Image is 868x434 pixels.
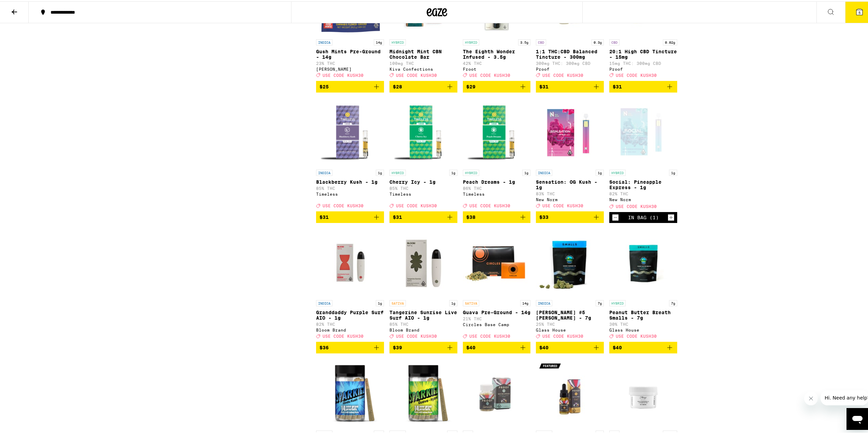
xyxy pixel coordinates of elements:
[389,38,406,44] p: HYBRID
[466,83,475,88] span: $29
[374,38,384,44] p: 14g
[463,210,531,222] button: Add to bag
[542,202,583,207] span: USE CODE KUSH30
[463,308,531,314] p: Guava Pre-Ground - 14g
[536,358,604,426] img: Proof - High Potency THC Tincture - 1000mg
[858,9,860,13] span: 5
[389,168,406,174] p: HYBRID
[389,210,457,222] button: Add to bag
[316,308,384,319] p: Granddaddy Purple Surf AIO - 1g
[463,321,531,325] div: Circles Base Camp
[616,203,657,207] span: USE CODE KUSH30
[542,72,583,76] span: USE CODE KUSH30
[669,299,677,305] p: 7g
[389,340,457,352] button: Add to bag
[539,213,549,219] span: $33
[316,38,332,44] p: INDICA
[316,210,384,222] button: Add to bag
[463,60,531,64] p: 42% THC
[463,47,531,58] p: The Eighth Wonder Infused - 3.5g
[389,60,457,64] p: 100mg THC
[463,358,531,426] img: Proof - 20:1 CBD Capsules - 300mg
[463,97,531,210] a: Open page for Peach Dreams - 1g from Timeless
[316,80,384,91] button: Add to bag
[536,299,552,305] p: INDICA
[316,299,332,305] p: INDICA
[536,47,604,58] p: 1:1 THC:CBD Balanced Tincture - 300mg
[536,190,604,195] p: 83% THC
[668,213,674,220] button: Increment
[616,72,657,76] span: USE CODE KUSH30
[463,299,479,305] p: SATIVA
[393,344,402,349] span: $39
[463,185,531,189] p: 86% THC
[466,344,475,349] span: $40
[609,80,677,91] button: Add to bag
[609,60,677,64] p: 15mg THC: 300mg CBD
[316,340,384,352] button: Add to bag
[449,299,457,305] p: 1g
[393,213,402,219] span: $31
[323,333,364,337] span: USE CODE KUSH30
[609,326,677,331] div: Glass House
[539,344,549,349] span: $40
[536,340,604,352] button: Add to bag
[463,178,531,183] p: Peach Dreams - 1g
[469,202,510,207] span: USE CODE KUSH30
[389,191,457,195] div: Timeless
[536,227,604,340] a: Open page for Donny Burger #5 Smalls - 7g from Glass House
[393,83,402,88] span: $28
[609,321,677,325] p: 30% THC
[463,80,531,91] button: Add to bag
[542,333,583,337] span: USE CODE KUSH30
[449,168,457,174] p: 1g
[316,168,332,174] p: INDICA
[804,390,818,404] iframe: Close message
[319,213,329,219] span: $31
[396,72,437,76] span: USE CODE KUSH30
[536,178,604,189] p: Sensation: OG Kush - 1g
[389,326,457,331] div: Bloom Brand
[596,168,604,174] p: 1g
[323,202,364,207] span: USE CODE KUSH30
[463,38,479,44] p: HYBRID
[316,97,384,210] a: Open page for Blackberry Kush - 1g from Timeless
[376,168,384,174] p: 1g
[616,333,657,337] span: USE CODE KUSH30
[316,358,384,426] img: Sparkiez - Hindu Kush 14-Pack - 14g
[536,321,604,325] p: 25% THC
[536,168,552,174] p: INDICA
[669,168,677,174] p: 1g
[520,299,530,305] p: 14g
[316,191,384,195] div: Timeless
[609,227,677,295] img: Glass House - Peanut Butter Breath Smalls - 7g
[536,227,604,295] img: Glass House - Donny Burger #5 Smalls - 7g
[316,321,384,325] p: 82% THC
[617,358,669,426] img: Mary's Medicinals - Transdermal Compound 10:1 CBD:THC
[536,97,604,210] a: Open page for Sensation: OG Kush - 1g from New Norm
[319,344,329,349] span: $36
[539,83,549,88] span: $31
[316,227,384,340] a: Open page for Granddaddy Purple Surf AIO - 1g from Bloom Brand
[389,308,457,319] p: Tangerine Sunrise Live Surf AIO - 1g
[536,80,604,91] button: Add to bag
[596,299,604,305] p: 7g
[609,308,677,319] p: Peanut Butter Breath Smalls - 7g
[609,227,677,340] a: Open page for Peanut Butter Breath Smalls - 7g from Glass House
[316,185,384,189] p: 85% THC
[463,97,531,165] img: Timeless - Peach Dreams - 1g
[613,344,622,349] span: $40
[316,227,384,295] img: Bloom Brand - Granddaddy Purple Surf AIO - 1g
[609,66,677,70] div: Proof
[592,38,604,44] p: 0.3g
[389,66,457,70] div: Kiva Confections
[389,97,457,210] a: Open page for Cherry Icy - 1g from Timeless
[316,326,384,331] div: Bloom Brand
[536,196,604,200] div: New Norm
[463,340,531,352] button: Add to bag
[536,38,546,44] p: CBD
[463,227,531,340] a: Open page for Guava Pre-Ground - 14g from Circles Base Camp
[536,308,604,319] p: [PERSON_NAME] #5 [PERSON_NAME] - 7g
[319,83,329,88] span: $25
[389,80,457,91] button: Add to bag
